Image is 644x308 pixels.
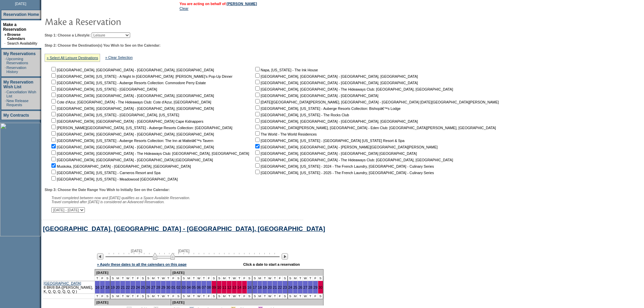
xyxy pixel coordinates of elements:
nobr: [GEOGRAPHIC_DATA], [GEOGRAPHIC_DATA] - The Hideaways Club: [GEOGRAPHIC_DATA], [GEOGRAPHIC_DATA] [50,151,249,156]
a: 17 [253,285,257,289]
a: 24 [136,285,140,289]
td: F [136,276,141,281]
td: T [272,294,278,299]
a: 24 [288,285,292,289]
td: T [262,294,267,299]
nobr: [GEOGRAPHIC_DATA], [GEOGRAPHIC_DATA] - [GEOGRAPHIC_DATA], [GEOGRAPHIC_DATA] [254,119,418,123]
a: 19 [263,285,267,289]
b: Step 3: Choose the Date Range You Wish to Initially See on the Calendar: [45,188,170,192]
a: [PERSON_NAME] [227,2,257,6]
a: 26 [298,285,302,289]
td: [DATE] [95,269,171,276]
td: T [130,276,136,281]
td: T [237,294,242,299]
span: [DATE] [15,2,26,6]
a: 19 [111,285,115,289]
a: 22 [278,285,282,289]
td: F [171,276,176,281]
input: Submit [88,207,104,213]
td: T [227,276,232,281]
td: · [5,90,6,98]
a: 21 [121,285,125,289]
td: T [166,294,171,299]
a: 13 [232,285,236,289]
b: Step 1: Choose a Lifestyle: [45,33,91,37]
a: 14 [237,285,241,289]
nobr: Muskoka, [GEOGRAPHIC_DATA] - [GEOGRAPHIC_DATA], [GEOGRAPHIC_DATA] [50,164,191,168]
a: 20 [268,285,272,289]
td: F [242,276,247,281]
td: F [242,294,247,299]
td: S [111,276,116,281]
td: F [207,276,212,281]
td: S [318,276,324,281]
div: Click a date to start a reservation [243,262,300,266]
nobr: Cote d'Azur, [GEOGRAPHIC_DATA] - The Hideaways Club: Cote d'Azur, [GEOGRAPHIC_DATA] [50,100,211,104]
a: 11 [222,285,226,289]
a: Cancellation Wish List [6,90,36,98]
a: 07 [202,285,206,289]
td: W [267,294,272,299]
td: W [267,276,272,281]
td: [DATE] [95,299,171,306]
img: Previous [97,253,103,260]
nobr: [GEOGRAPHIC_DATA], [GEOGRAPHIC_DATA] - The Hideaways Club: [GEOGRAPHIC_DATA], [GEOGRAPHIC_DATA] [254,87,453,91]
a: 04 [187,285,191,289]
span: Travel completed between now and [DATE] qualifies as a Space Available Reservation. [51,196,190,200]
td: F [313,276,318,281]
td: T [120,294,125,299]
td: W [161,294,166,299]
a: [GEOGRAPHIC_DATA] [44,281,81,285]
nobr: [GEOGRAPHIC_DATA], [GEOGRAPHIC_DATA] - [GEOGRAPHIC_DATA] [GEOGRAPHIC_DATA] [50,158,213,162]
nobr: [GEOGRAPHIC_DATA], [GEOGRAPHIC_DATA] - [GEOGRAPHIC_DATA] [254,94,378,98]
td: F [171,294,176,299]
a: 25 [293,285,297,289]
td: · [5,57,6,65]
td: W [232,276,237,281]
a: Reservation History [6,66,26,74]
a: 28 [308,285,312,289]
nobr: [GEOGRAPHIC_DATA], [GEOGRAPHIC_DATA] - [GEOGRAPHIC_DATA] [GEOGRAPHIC_DATA] [254,151,417,156]
td: W [303,276,308,281]
nobr: [GEOGRAPHIC_DATA], [GEOGRAPHIC_DATA] - [GEOGRAPHIC_DATA], [GEOGRAPHIC_DATA] [50,145,214,149]
nobr: [GEOGRAPHIC_DATA], [US_STATE] - [GEOGRAPHIC_DATA] [50,87,157,91]
td: F [100,294,105,299]
td: S [141,276,146,281]
a: » Clear Selection [105,55,133,60]
td: S [176,276,182,281]
a: My Contracts [3,113,29,118]
a: Clear [180,6,188,10]
a: 18 [258,285,262,289]
a: Browse Calendars [7,32,25,41]
a: Upcoming Reservations [6,57,28,65]
a: 15 [242,285,246,289]
td: M [186,294,191,299]
td: S [176,294,182,299]
b: » [4,32,6,37]
td: W [196,276,201,281]
a: » Select All Leisure Destinations [47,56,98,60]
nobr: [GEOGRAPHIC_DATA], [US_STATE] - Carneros Resort and Spa [50,171,161,175]
nobr: [GEOGRAPHIC_DATA], [GEOGRAPHIC_DATA] - The Hideaways Club: [GEOGRAPHIC_DATA], [GEOGRAPHIC_DATA] [254,158,453,162]
td: W [125,276,130,281]
td: M [222,276,227,281]
td: M [293,276,298,281]
nobr: [GEOGRAPHIC_DATA], [GEOGRAPHIC_DATA] - [GEOGRAPHIC_DATA], [GEOGRAPHIC_DATA] [50,132,214,136]
a: Make a Reservation [3,22,26,32]
a: 08 [207,285,211,289]
nobr: [GEOGRAPHIC_DATA], [US_STATE] - 2025 - The French Laundry, [GEOGRAPHIC_DATA] - Culinary Series [254,171,434,175]
td: M [115,294,120,299]
nobr: [GEOGRAPHIC_DATA], [GEOGRAPHIC_DATA] - [GEOGRAPHIC_DATA], [GEOGRAPHIC_DATA] [50,68,214,72]
td: T [227,294,232,299]
td: S [212,294,217,299]
a: 27 [151,285,155,289]
td: F [278,276,283,281]
td: M [258,276,263,281]
td: T [308,294,313,299]
td: W [232,294,237,299]
a: 23 [131,285,135,289]
td: S [182,294,187,299]
td: S [212,276,217,281]
a: Reservation Home [3,12,39,17]
nobr: [GEOGRAPHIC_DATA], [US_STATE] - Meadowood [GEOGRAPHIC_DATA] [50,177,178,181]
